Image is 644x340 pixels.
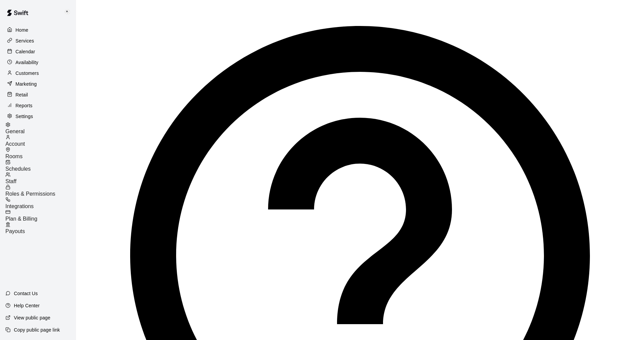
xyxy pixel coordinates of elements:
[5,111,71,121] a: Settings
[5,178,17,184] span: Staff
[14,290,38,297] p: Contact Us
[16,102,32,109] p: Reports
[62,5,76,19] div: Keith Brooks
[16,27,28,33] p: Home
[5,209,76,222] a: Plan & Billing
[5,185,76,197] a: Roles & Permissions
[5,141,25,147] span: Account
[5,101,71,111] a: Reports
[5,135,76,147] a: Account
[5,79,71,89] a: Marketing
[16,81,37,87] p: Marketing
[5,197,76,209] a: Integrations
[5,216,37,222] span: Plan & Billing
[5,47,71,57] a: Calendar
[5,129,25,134] span: General
[5,36,71,46] a: Services
[5,68,71,78] a: Customers
[16,91,28,98] p: Retail
[5,166,31,172] span: Schedules
[5,90,71,100] a: Retail
[5,191,55,197] span: Roles & Permissions
[5,57,71,67] a: Availability
[5,160,76,172] a: Schedules
[16,48,35,55] p: Calendar
[5,222,76,234] a: Payouts
[63,8,71,16] img: Keith Brooks
[16,59,39,66] p: Availability
[14,327,60,333] p: Copy public page link
[5,147,76,160] a: Rooms
[16,70,39,77] p: Customers
[16,113,33,120] p: Settings
[5,153,23,159] span: Rooms
[14,314,50,321] p: View public page
[5,172,76,185] a: Staff
[5,25,71,35] a: Home
[5,228,25,234] span: Payouts
[14,302,40,309] p: Help Center
[5,203,34,209] span: Integrations
[5,122,76,135] a: General
[16,37,34,44] p: Services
